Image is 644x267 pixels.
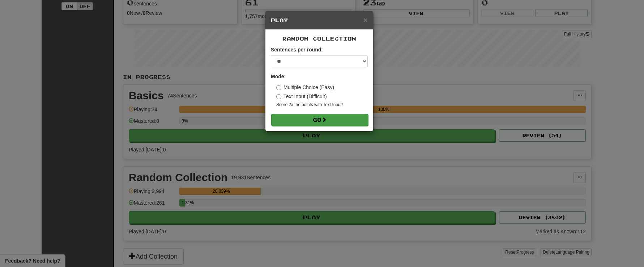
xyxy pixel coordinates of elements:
label: Text Input (Difficult) [276,93,327,100]
small: Score 2x the points with Text Input ! [276,102,368,108]
span: × [363,16,368,24]
input: Multiple Choice (Easy) [276,85,281,90]
span: Random Collection [282,36,356,42]
button: Go [271,114,368,126]
label: Multiple Choice (Easy) [276,84,334,91]
h5: Play [271,17,368,24]
strong: Mode: [271,74,286,79]
label: Sentences per round: [271,46,323,53]
button: Close [363,16,368,24]
input: Text Input (Difficult) [276,94,281,99]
